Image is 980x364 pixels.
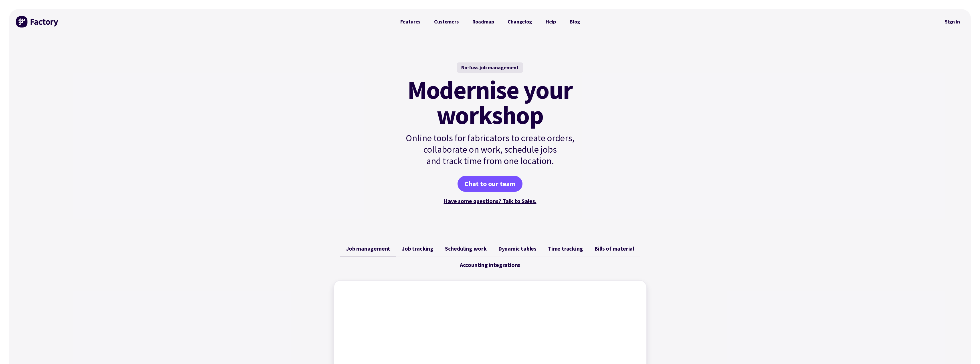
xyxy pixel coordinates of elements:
[393,132,587,167] p: Online tools for fabricators to create orders, collaborate on work, schedule jobs and track time ...
[427,16,465,27] a: Customers
[941,15,964,28] nav: Secondary Navigation
[941,15,964,28] a: Sign in
[393,16,427,27] a: Features
[594,245,634,252] span: Bills of material
[407,77,573,128] mark: Modernise your workshop
[402,245,433,252] span: Job tracking
[445,245,487,252] span: Scheduling work
[498,245,536,252] span: Dynamic tables
[457,62,523,73] div: No-fuss job management
[393,16,587,27] nav: Primary Navigation
[548,245,583,252] span: Time tracking
[501,16,538,27] a: Changelog
[16,16,59,27] img: Factory
[444,197,536,204] a: Have some questions? Talk to Sales.
[346,245,390,252] span: Job management
[458,176,522,192] a: Chat to our team
[539,16,563,27] a: Help
[951,337,980,364] iframe: Chat Widget
[460,261,520,268] span: Accounting integrations
[563,16,587,27] a: Blog
[466,16,501,27] a: Roadmap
